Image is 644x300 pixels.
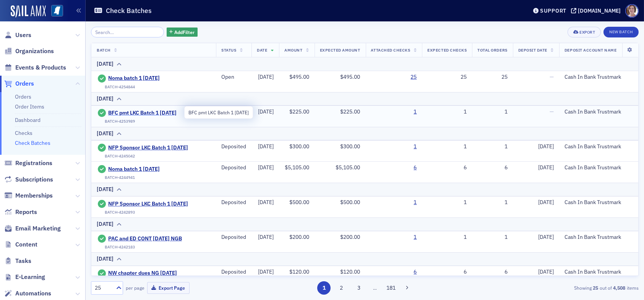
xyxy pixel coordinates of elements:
[477,47,507,53] span: Total Orders
[603,27,639,37] button: New Batch
[565,47,617,53] span: Deposit Account Name
[341,73,360,80] span: $495.00
[15,175,53,184] span: Subscriptions
[477,74,507,81] div: 25
[477,164,507,171] div: 6
[95,284,112,292] div: 25
[15,159,52,167] span: Registrations
[384,281,397,295] button: 181
[258,268,274,275] span: [DATE]
[15,273,45,281] span: E-Learning
[4,191,53,200] a: Memberships
[167,28,198,37] button: AddFilter
[414,164,417,171] a: 6
[371,47,410,53] span: Attached Checks
[335,281,348,295] button: 2
[11,5,46,18] img: SailAMX
[565,199,633,206] div: Cash In Bank Trustmark
[336,164,360,171] span: $5,105.00
[427,47,467,53] span: Expected Checks
[427,74,467,81] div: 25
[414,143,417,150] a: 1
[221,164,246,171] div: Deposited
[289,108,309,115] span: $225.00
[427,199,467,206] div: 1
[4,31,31,39] a: Users
[538,143,554,150] span: [DATE]
[317,281,331,295] button: 1
[97,185,114,193] div: [DATE]
[108,270,178,277] a: NW chapter dues NG [DATE]
[565,269,633,276] div: Cash In Bank Trustmark
[15,208,37,216] span: Reports
[221,234,246,241] div: Deposited
[51,5,63,17] img: SailAMX
[15,47,54,55] span: Organizations
[538,268,554,275] span: [DATE]
[15,224,61,233] span: Email Marketing
[427,269,467,276] div: 6
[221,269,246,276] div: Deposited
[15,289,51,298] span: Automations
[341,199,360,206] span: $500.00
[108,166,178,173] a: Noma batch 1 [DATE]
[565,143,633,150] div: Cash In Bank Trustmark
[108,144,188,151] a: NFP Sponsor LKC Batch 1 [DATE]
[15,117,41,123] a: Dashboard
[147,282,190,294] button: Export Page
[285,164,309,171] span: $5,105.00
[108,110,178,117] a: BFC pmt LKC Batch 1 [DATE]
[461,284,639,291] div: Showing out of items
[538,164,554,171] span: [DATE]
[108,201,188,208] a: NFP Sponsor LKC Batch 1 [DATE]
[46,5,63,18] a: View Homepage
[4,47,54,55] a: Organizations
[15,191,53,200] span: Memberships
[565,164,633,171] div: Cash In Bank Trustmark
[257,47,267,53] span: Date
[414,199,417,206] a: 1
[289,73,309,80] span: $495.00
[320,47,360,53] span: Expected Amount
[105,84,135,89] div: BATCH-4254844
[4,240,37,249] a: Content
[427,234,467,241] div: 1
[15,93,31,100] a: Orders
[341,108,360,115] span: $225.00
[91,27,164,37] input: Search…
[15,31,31,39] span: Users
[15,63,66,72] span: Events & Products
[565,109,633,115] div: Cash In Bank Trustmark
[105,210,135,215] div: BATCH-4242893
[258,199,274,206] span: [DATE]
[341,234,360,240] span: $200.00
[568,27,601,37] button: Export
[341,143,360,150] span: $300.00
[258,234,274,240] span: [DATE]
[106,6,152,15] h1: Check Batches
[4,79,34,88] a: Orders
[477,109,507,115] div: 1
[427,164,467,171] div: 6
[550,108,554,115] span: —
[97,255,114,263] div: [DATE]
[518,47,547,53] span: Deposit Date
[4,224,61,233] a: Email Marketing
[289,268,309,275] span: $120.00
[105,245,135,250] div: BATCH-4242183
[4,159,52,167] a: Registrations
[105,154,135,159] div: BATCH-4245042
[4,273,45,281] a: E-Learning
[4,208,37,216] a: Reports
[97,130,114,138] div: [DATE]
[15,240,37,249] span: Content
[612,284,627,291] strong: 4,508
[603,28,639,35] a: New Batch
[578,7,621,14] div: [DOMAIN_NAME]
[221,74,246,81] div: Open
